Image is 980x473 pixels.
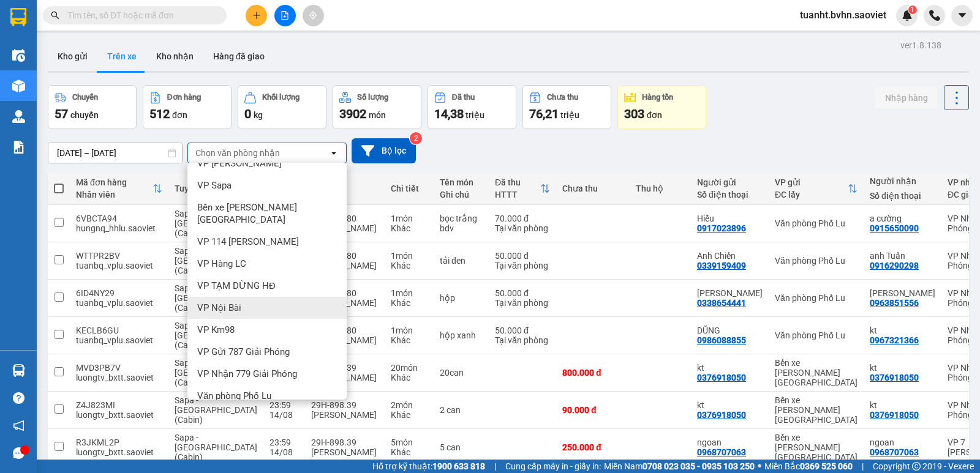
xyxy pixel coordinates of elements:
[391,447,428,457] div: Khác
[269,447,299,457] div: 14/08
[175,184,257,193] div: Tuyến
[775,218,858,228] div: Văn phòng Phố Lu
[697,438,763,447] div: ngoan
[775,293,858,303] div: Văn phòng Phố Lu
[870,447,919,457] div: 0968707063
[697,251,763,261] div: Anh Chiến
[697,400,763,410] div: kt
[197,390,271,402] span: Văn phòng Phố Lu
[870,261,919,270] div: 0916290298
[870,191,935,201] div: Số điện thoại
[870,326,935,335] div: kt
[51,11,59,20] span: search
[775,395,858,425] div: Bến xe [PERSON_NAME] [GEOGRAPHIC_DATA]
[870,438,935,447] div: ngoan
[76,326,162,335] div: KECLB6GU
[495,177,540,187] div: Đã thu
[76,251,162,261] div: WTTPR2BV
[870,400,935,410] div: kt
[434,106,464,121] span: 14,38
[775,190,848,199] div: ĐC lấy
[197,324,235,336] span: VP Km98
[562,368,624,378] div: 800.000 đ
[910,6,914,14] span: 1
[311,447,379,457] div: [PERSON_NAME]
[495,288,550,298] div: 50.000 đ
[870,176,935,186] div: Người nhận
[505,460,601,473] span: Cung cấp máy in - giấy in:
[440,330,483,340] div: hộp xanh
[562,184,624,193] div: Chưa thu
[870,335,919,345] div: 0967321366
[697,177,763,187] div: Người gửi
[562,442,624,452] div: 250.000 đ
[76,177,153,187] div: Mã đơn hàng
[440,368,483,378] div: 20can
[466,110,484,120] span: triệu
[175,358,257,387] span: Sapa - [GEOGRAPHIC_DATA] (Cabin)
[187,163,347,400] ul: Menu
[175,209,257,238] span: Sapa - [GEOGRAPHIC_DATA] (Cabin)
[76,447,162,457] div: luongtv_bxtt.saoviet
[269,400,299,410] div: 23:59
[76,190,153,199] div: Nhân viên
[167,93,201,102] div: Đơn hàng
[391,326,428,335] div: 1 món
[800,461,853,471] strong: 0369 525 060
[495,261,550,270] div: Tại văn phòng
[617,85,706,129] button: Hàng tồn303đơn
[13,392,24,404] span: question-circle
[547,93,578,102] div: Chưa thu
[697,261,746,270] div: 0339159409
[775,177,848,187] div: VP gửi
[311,400,379,410] div: 29H-898.39
[48,143,182,163] input: Select a date range.
[252,11,261,20] span: plus
[870,214,935,223] div: a cường
[870,410,919,420] div: 0376918050
[70,173,168,205] th: Toggle SortBy
[12,49,25,62] img: warehouse-icon
[870,298,919,308] div: 0963851556
[12,364,25,377] img: warehouse-icon
[274,5,296,26] button: file-add
[339,106,366,121] span: 3902
[67,9,212,22] input: Tìm tên, số ĐT hoặc mã đơn
[203,42,274,71] button: Hàng đã giao
[97,42,146,71] button: Trên xe
[769,173,864,205] th: Toggle SortBy
[391,373,428,382] div: Khác
[391,261,428,270] div: Khác
[391,214,428,223] div: 1 món
[391,288,428,298] div: 1 món
[70,110,99,120] span: chuyến
[624,106,644,121] span: 303
[495,251,550,261] div: 50.000 đ
[440,405,483,415] div: 2 can
[697,373,746,382] div: 0376918050
[951,5,973,26] button: caret-down
[175,246,257,275] span: Sapa - [GEOGRAPHIC_DATA] (Cabin)
[775,433,858,462] div: Bến xe [PERSON_NAME] [GEOGRAPHIC_DATA]
[642,93,673,102] div: Hàng tồn
[647,110,662,120] span: đơn
[758,464,761,469] span: ⚪️
[697,410,746,420] div: 0376918050
[391,223,428,233] div: Khác
[902,10,913,21] img: icon-new-feature
[72,93,98,102] div: Chuyến
[870,288,935,298] div: anh quang
[697,335,746,345] div: 0986088855
[197,258,246,270] span: VP Hàng LC
[775,330,858,340] div: Văn phòng Phố Lu
[13,420,24,431] span: notification
[76,298,162,308] div: tuanbq_vplu.saoviet
[197,201,342,226] span: Bến xe [PERSON_NAME] [GEOGRAPHIC_DATA]
[48,85,137,129] button: Chuyến57chuyến
[697,214,763,223] div: Hiếu
[870,223,919,233] div: 0915650090
[494,460,496,473] span: |
[495,326,550,335] div: 50.000 đ
[195,147,280,159] div: Chọn văn phòng nhận
[697,190,763,199] div: Số điện thoại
